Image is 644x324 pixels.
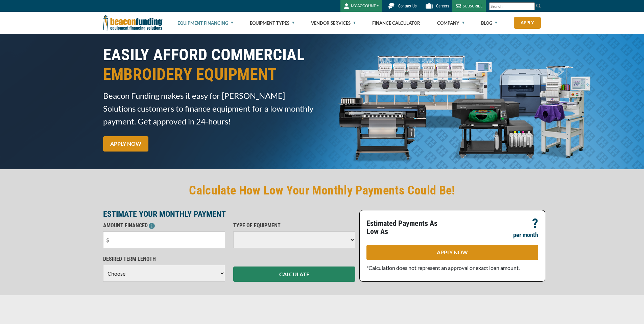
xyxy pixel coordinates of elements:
p: ESTIMATE YOUR MONTHLY PAYMENT [103,210,355,218]
a: Blog [481,12,497,34]
p: ? [532,219,538,228]
p: per month [513,231,538,239]
a: Apply [514,17,541,29]
p: TYPE OF EQUIPMENT [233,222,355,230]
span: Beacon Funding makes it easy for [PERSON_NAME] Solutions customers to finance equipment for a low... [103,89,318,128]
span: *Calculation does not represent an approval or exact loan amount. [366,264,520,271]
img: Beacon Funding Corporation logo [103,12,163,34]
a: APPLY NOW [103,136,148,152]
span: EMBROIDERY EQUIPMENT [103,65,318,84]
input: Search [489,2,535,10]
h1: EASILY AFFORD COMMERCIAL [103,45,318,84]
img: Search [536,3,541,8]
button: CALCULATE [233,267,355,282]
input: $ [103,231,225,248]
a: Company [437,12,464,34]
p: Estimated Payments As Low As [366,219,448,236]
p: DESIRED TERM LENGTH [103,255,225,263]
a: Clear search text [528,4,533,9]
span: Contact Us [398,4,416,8]
a: Vendor Services [311,12,356,34]
p: AMOUNT FINANCED [103,222,225,230]
a: Equipment Types [250,12,294,34]
span: Careers [436,4,449,8]
a: Equipment Financing [177,12,233,34]
a: APPLY NOW [366,245,538,260]
h2: Calculate How Low Your Monthly Payments Could Be! [103,183,541,198]
a: Finance Calculator [372,12,420,34]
